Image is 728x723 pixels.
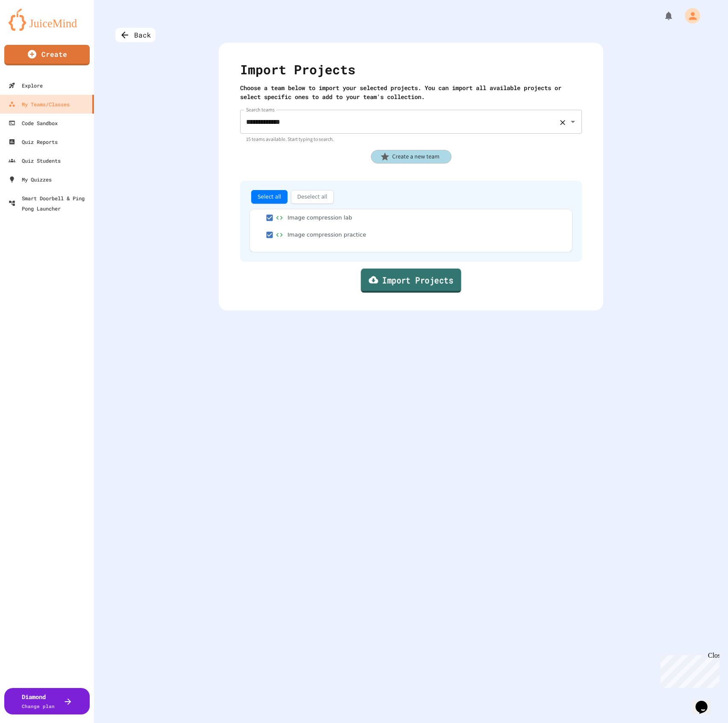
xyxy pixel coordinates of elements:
[657,652,719,688] iframe: chat widget
[9,137,58,147] div: Quiz Reports
[251,190,288,204] button: Select all
[4,45,90,65] a: Create
[115,28,156,42] div: Back
[9,9,85,31] img: logo-orange.svg
[9,193,91,214] div: Smart Doorbell & Ping Pong Launcher
[9,80,43,91] div: Explore
[240,60,582,83] div: Import Projects
[3,3,59,54] div: Chat with us now!Close
[240,83,582,101] div: Choose a team below to import your selected projects. You can import all available projects or se...
[558,117,567,127] button: Clear
[9,99,70,109] div: My Teams/Classes
[9,155,61,166] div: Quiz Students
[9,118,58,128] div: Code Sandbox
[246,106,275,113] label: Search teams
[22,692,55,710] div: Diamond
[567,116,579,128] button: Open
[22,703,55,709] span: Change plan
[288,214,352,222] div: Image compression lab
[9,174,52,184] div: My Quizzes
[361,269,461,293] a: Import Projects
[648,9,676,23] div: My Notifications
[291,190,334,204] button: Deselect all
[676,6,702,26] div: My Account
[371,150,452,164] div: Create a new team
[4,688,90,714] button: DiamondChange plan
[387,152,444,161] span: Create a new team
[246,135,576,143] p: 15 teams available. Start typing to search.
[692,689,719,714] iframe: chat widget
[288,231,366,239] div: Image compression practice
